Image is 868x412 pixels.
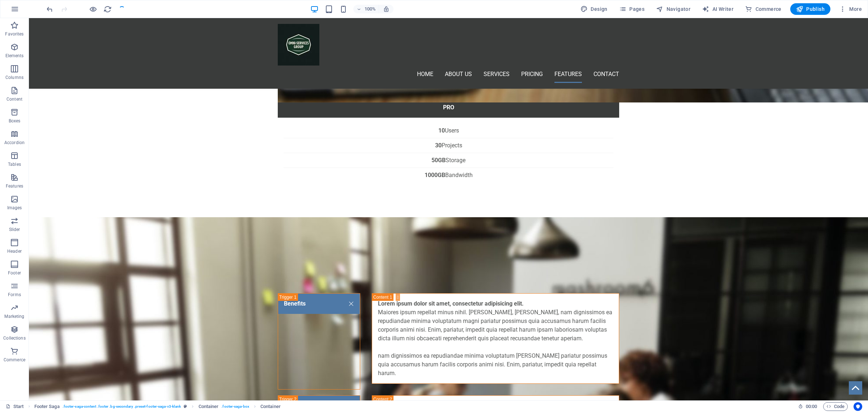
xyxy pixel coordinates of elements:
span: Pages [619,5,644,13]
span: AI Writer [702,5,733,13]
i: Undo: Change main axis (Ctrl+Z) [46,5,54,13]
p: Columns [5,75,24,80]
button: 100% [353,5,379,13]
p: Slider [9,227,20,232]
h6: 100% [364,5,376,13]
button: reload [103,5,112,13]
button: Publish [790,3,830,15]
button: Design [578,3,610,15]
span: Code [826,402,844,411]
i: This element is a customizable preset [184,404,187,408]
p: Features [6,183,23,189]
span: : [811,404,812,409]
p: Accordion [4,140,25,146]
button: AI Writer [699,3,736,15]
p: Boxes [9,118,21,124]
p: Commerce [4,357,25,363]
button: Usercentrics [854,402,862,411]
button: Pages [616,3,647,15]
a: Click to cancel selection. Double-click to open Pages [6,402,24,411]
span: Navigator [656,5,690,13]
h6: Session time [798,402,817,411]
span: More [839,5,862,13]
span: . footer-saga-box [221,402,249,411]
span: Click to select. Double-click to edit [199,402,219,411]
p: Content [7,96,22,102]
button: undo [45,5,54,13]
i: On resize automatically adjust zoom level to fit chosen device. [383,6,390,12]
p: Favorites [5,31,24,37]
span: 00 00 [806,402,817,411]
button: Navigator [653,3,693,15]
span: Click to select. Double-click to edit [34,402,60,411]
p: Header [7,248,22,254]
div: Design (Ctrl+Alt+Y) [578,3,610,15]
span: . footer-saga-content .footer .bg-secondary .preset-footer-saga-v3-klank [63,402,181,411]
p: Footer [8,270,21,276]
p: Forms [8,292,21,298]
p: Elements [5,53,24,59]
button: Code [823,402,848,411]
p: Images [7,205,22,211]
p: Tables [8,161,21,167]
p: Collections [3,335,25,341]
span: Design [580,5,608,13]
button: Commerce [742,3,784,15]
nav: breadcrumb [34,402,281,411]
span: Click to select. Double-click to edit [260,402,281,411]
span: Publish [796,5,825,13]
button: More [836,3,865,15]
p: Marketing [4,314,24,319]
span: Commerce [745,5,782,13]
